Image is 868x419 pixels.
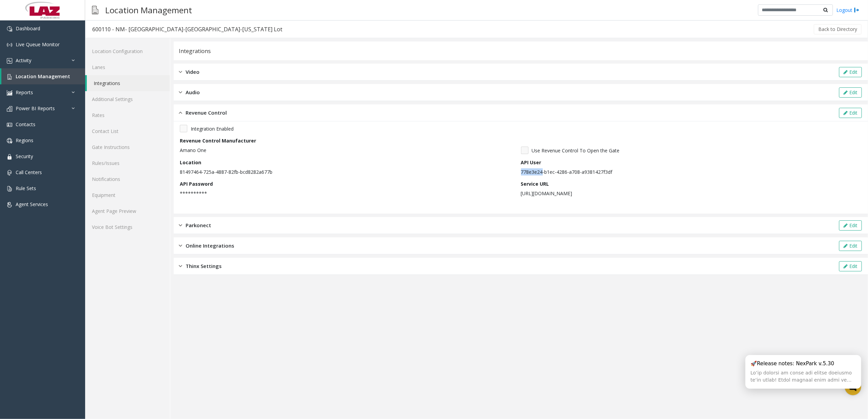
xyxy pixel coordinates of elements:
[92,25,282,34] div: 600110 - NM- [GEOGRAPHIC_DATA]-[GEOGRAPHIC_DATA]-[US_STATE] Lot
[836,6,859,14] a: Logout
[7,202,12,207] img: 'icon'
[191,125,234,132] span: Integration Enabled
[16,73,70,80] span: Location Management
[92,2,98,18] img: pageIcon
[179,221,182,229] img: closed
[186,242,234,250] span: Online Integrations
[7,170,12,175] img: 'icon'
[85,107,170,123] a: Rates
[839,261,862,271] button: Edit
[16,57,31,64] span: Activity
[7,42,12,48] img: 'icon'
[179,262,182,270] img: closed
[186,262,222,270] span: Thinx Settings
[839,87,862,98] button: Edit
[7,26,12,32] img: 'icon'
[180,180,213,187] label: API Password
[751,369,856,384] div: Lo’ip dolorsi am conse adi elitse doeiusmo te’in utlab! Etdol magnaal enim admi ve Quisnos 30. Ex...
[521,180,549,187] label: Service URL
[839,108,862,118] button: Edit
[102,2,195,18] h3: Location Management
[85,203,170,219] a: Agent Page Preview
[16,25,40,32] span: Dashboard
[186,88,200,96] span: Audio
[85,171,170,187] a: Notifications
[85,43,170,59] a: Location Configuration
[16,137,33,144] span: Regions
[839,241,862,251] button: Edit
[186,68,200,76] span: Video
[85,91,170,107] a: Additional Settings
[180,147,518,154] p: Amano One
[85,155,170,171] a: Rules/Issues
[16,185,36,191] span: Rule Sets
[16,89,33,96] span: Reports
[179,242,182,250] img: closed
[85,219,170,235] a: Voice Bot Settings
[16,169,42,175] span: Call Centers
[751,360,834,367] div: 🚀Release notes: NexPark v.5.30
[87,75,170,91] a: Integrations
[521,190,859,197] p: [URL][DOMAIN_NAME]
[7,58,12,64] img: 'icon'
[521,168,859,175] p: 778e3e24-b1ec-4286-a708-a9381427f3df
[180,159,201,166] label: Location
[7,154,12,160] img: 'icon'
[7,74,12,80] img: 'icon'
[180,168,518,175] p: 81497464-725a-4887-82fb-bcd8282a677b
[180,137,256,144] label: Revenue Control Manufacturer
[16,41,60,48] span: Live Queue Monitor
[532,147,620,154] span: Use Revenue Control To Open the Gate
[16,121,35,128] span: Contacts
[7,90,12,96] img: 'icon'
[521,159,541,166] label: API User
[179,88,182,96] img: closed
[854,6,859,14] img: logout
[16,105,55,112] span: Power BI Reports
[16,201,48,207] span: Agent Services
[179,109,182,117] img: opened
[16,153,33,160] span: Security
[85,123,170,139] a: Contact List
[85,187,170,203] a: Equipment
[7,186,12,191] img: 'icon'
[7,122,12,128] img: 'icon'
[7,138,12,144] img: 'icon'
[839,220,862,231] button: Edit
[85,139,170,155] a: Gate Instructions
[85,59,170,75] a: Lanes
[1,68,85,84] a: Location Management
[186,221,211,229] span: Parkonect
[179,68,182,76] img: closed
[839,67,862,77] button: Edit
[7,106,12,112] img: 'icon'
[814,24,862,34] button: Back to Directory
[179,47,211,55] div: Integrations
[186,109,227,117] span: Revenue Control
